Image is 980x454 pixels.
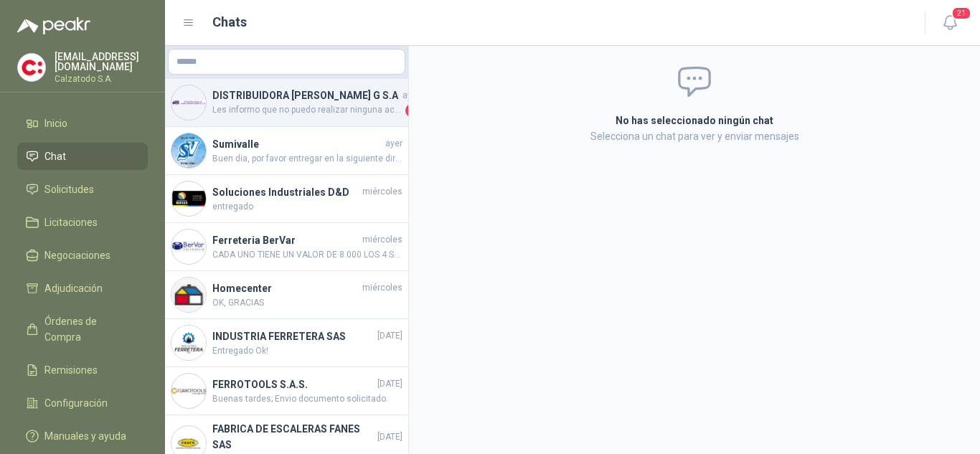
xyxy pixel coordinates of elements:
span: entregado [212,200,402,214]
a: Company LogoDISTRIBUIDORA [PERSON_NAME] G S.AayerLes informo que no puedo realizar ninguna accion... [165,79,408,127]
span: Adjudicación [44,280,103,296]
img: Company Logo [171,326,206,360]
img: Company Logo [18,54,45,81]
h4: INDUSTRIA FERRETERA SAS [212,328,374,344]
a: Solicitudes [17,176,148,203]
a: Chat [17,143,148,170]
span: miércoles [362,233,402,247]
span: Les informo que no puedo realizar ninguna accion puesto que ambas solicitudes aparecen como "Desc... [212,103,402,118]
img: Company Logo [171,85,206,120]
span: Configuración [44,395,108,411]
span: [DATE] [377,329,402,343]
span: Solicitudes [44,181,94,197]
img: Logo peakr [17,17,90,34]
span: [DATE] [377,377,402,391]
a: Remisiones [17,356,148,384]
span: OK, GRACIAS [212,296,402,310]
a: Company LogoFerreteria BerVarmiércolesCADA UNO TIENE UN VALOR DE 8.000 LOS 4 SERIAN 32.000 CON MU... [165,223,408,271]
span: Entregado Ok! [212,344,402,358]
h4: Sumivalle [212,136,382,152]
a: Manuales y ayuda [17,422,148,450]
img: Company Logo [171,181,206,216]
a: Configuración [17,389,148,417]
p: Selecciona un chat para ver y enviar mensajes [444,128,945,144]
a: Company LogoHomecentermiércolesOK, GRACIAS [165,271,408,319]
span: Chat [44,148,66,164]
button: 21 [937,10,963,36]
a: Adjudicación [17,275,148,302]
a: Inicio [17,110,148,137]
a: Company LogoFERROTOOLS S.A.S.[DATE]Buenas tardes; Envio documento solicitado. [165,367,408,415]
span: 21 [951,6,971,20]
h4: DISTRIBUIDORA [PERSON_NAME] G S.A [212,88,400,103]
span: Buen dia, por favor entregar en la siguiente direccion CARRERA 23D # 10A - 35 BARRIO JUNIN [GEOGR... [212,152,402,166]
h2: No has seleccionado ningún chat [444,113,945,128]
span: Remisiones [44,362,98,378]
img: Company Logo [171,230,206,264]
span: Licitaciones [44,214,98,230]
h1: Chats [212,12,247,32]
span: [DATE] [377,430,402,444]
p: Calzatodo S.A. [55,75,148,83]
a: Company LogoINDUSTRIA FERRETERA SAS[DATE]Entregado Ok! [165,319,408,367]
h4: Homecenter [212,280,359,296]
span: Buenas tardes; Envio documento solicitado. [212,392,402,406]
span: miércoles [362,185,402,199]
a: Licitaciones [17,209,148,236]
a: Negociaciones [17,242,148,269]
h4: FABRICA DE ESCALERAS FANES SAS [212,421,374,453]
span: ayer [385,137,402,151]
span: Inicio [44,115,67,131]
a: Órdenes de Compra [17,308,148,351]
h4: Soluciones Industriales D&D [212,184,359,200]
span: 2 [405,103,420,118]
img: Company Logo [171,374,206,408]
span: Negociaciones [44,247,110,263]
span: Órdenes de Compra [44,313,134,345]
span: CADA UNO TIENE UN VALOR DE 8.000 LOS 4 SERIAN 32.000 CON MUCHO GUSTO FERRETRIA BERVAR [212,248,402,262]
span: Manuales y ayuda [44,428,126,444]
p: [EMAIL_ADDRESS][DOMAIN_NAME] [55,52,148,72]
span: ayer [402,89,420,103]
h4: FERROTOOLS S.A.S. [212,377,374,392]
h4: Ferreteria BerVar [212,232,359,248]
a: Company LogoSoluciones Industriales D&Dmiércolesentregado [165,175,408,223]
img: Company Logo [171,278,206,312]
img: Company Logo [171,133,206,168]
a: Company LogoSumivalleayerBuen dia, por favor entregar en la siguiente direccion CARRERA 23D # 10A... [165,127,408,175]
span: miércoles [362,281,402,295]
